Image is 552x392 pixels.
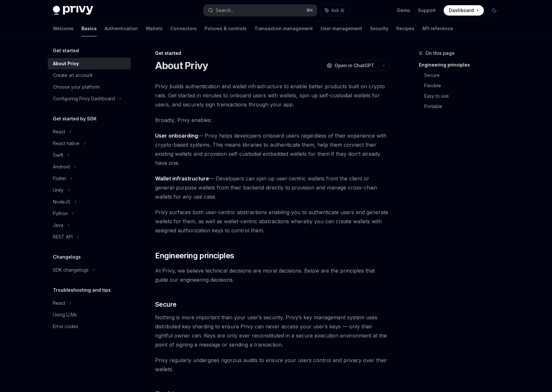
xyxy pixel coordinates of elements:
[204,21,247,36] a: Policies & controls
[53,21,74,36] a: Welcome
[53,233,73,241] div: REST API
[155,132,198,139] strong: User onboarding
[155,175,209,182] strong: Wallet infrastructure
[444,5,484,16] a: Dashboard
[321,21,362,36] a: User management
[155,266,389,284] span: At Privy, we believe technical decisions are moral decisions. Below are the principles that guide...
[254,21,313,36] a: Transaction management
[370,21,388,36] a: Security
[155,82,389,109] span: Privy builds authentication and wallet infrastructure to enable better products built on crypto r...
[53,210,68,217] div: Python
[155,50,389,56] div: Get started
[48,309,131,321] a: Using LLMs
[53,140,80,147] div: React native
[424,91,505,101] a: Easy to use
[53,221,63,229] div: Java
[155,208,389,235] span: Privy surfaces both user-centric abstractions enabling you to authenticate users and generate wal...
[335,62,374,69] span: Open in ChatGPT
[48,321,131,332] a: Error codes
[53,128,65,136] div: React
[306,8,313,13] span: ⌘ K
[155,174,389,201] span: — Developers can spin up user-centric wallets from the client or general-purpose wallets from the...
[155,251,234,261] span: Engineering principles
[425,49,455,57] span: On this page
[146,21,163,36] a: Wallets
[48,58,131,69] a: About Privy
[53,253,81,261] h5: Changelogs
[53,266,89,274] div: SDK changelogs
[489,5,499,16] button: Toggle dark mode
[81,21,97,36] a: Basics
[53,198,70,206] div: NodeJS
[424,80,505,91] a: Flexible
[216,6,234,14] div: Search...
[53,323,78,330] div: Error codes
[53,71,92,79] div: Create an account
[170,21,197,36] a: Connectors
[53,6,93,15] img: dark logo
[48,69,131,81] a: Create an account
[53,95,115,103] div: Configuring Privy Dashboard
[320,5,349,16] button: Ask AI
[155,300,177,309] span: Secure
[449,7,474,14] span: Dashboard
[53,186,64,194] div: Unity
[422,21,453,36] a: API reference
[155,356,389,374] span: Privy regularly undergoes rigorous audits to ensure your users control and privacy over their wal...
[397,7,410,14] a: Demo
[418,7,436,14] a: Support
[53,286,111,294] h5: Troubleshooting and tips
[396,21,414,36] a: Recipes
[53,47,79,55] h5: Get started
[53,115,97,123] h5: Get started by SDK
[203,5,317,16] button: Search...⌘K
[155,60,208,71] h1: About Privy
[155,131,389,167] span: — Privy helps developers onboard users regardless of their experience with crypto-based systems. ...
[53,151,63,159] div: Swift
[419,60,505,70] a: Engineering principles
[424,101,505,112] a: Portable
[424,70,505,80] a: Secure
[48,81,131,93] a: Choose your platform
[53,83,100,91] div: Choose your platform
[104,21,138,36] a: Authentication
[53,163,70,171] div: Android
[53,311,77,319] div: Using LLMs
[53,175,66,182] div: Flutter
[323,60,378,71] button: Open in ChatGPT
[53,60,79,67] div: About Privy
[53,299,65,307] div: React
[331,7,344,14] span: Ask AI
[155,313,389,349] span: Nothing is more important than your user’s security. Privy’s key management system uses distribut...
[155,116,389,125] span: Broadly, Privy enables:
